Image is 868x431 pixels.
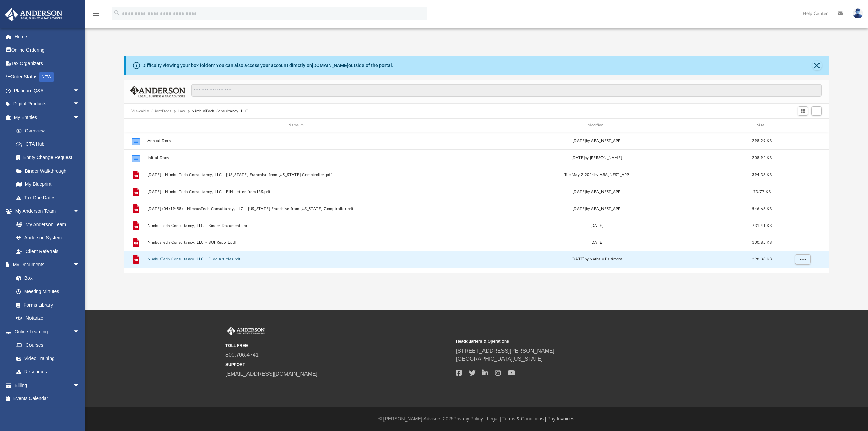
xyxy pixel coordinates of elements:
div: [DATE] by ABA_NEST_APP [448,138,746,144]
small: TOLL FREE [225,342,451,349]
button: [DATE] - NimbusTech Consultancy, LLC - EIN Letter from IRS.pdf [147,190,445,194]
a: Online Ordering [5,43,90,57]
a: My Blueprint [9,178,86,191]
span: arrow_drop_down [73,111,86,124]
a: Tax Due Dates [9,191,90,204]
span: arrow_drop_down [73,378,86,392]
span: 394.33 KB [752,173,772,177]
input: Search files and folders [191,84,821,97]
a: [DOMAIN_NAME] [312,63,348,68]
div: Tue May 7 2024 by ABA_NEST_APP [448,172,746,178]
button: Law [178,108,185,114]
a: Resources [9,365,86,379]
span: arrow_drop_down [73,325,86,339]
img: Anderson Advisors Platinum Portal [3,8,64,21]
a: Online Learningarrow_drop_down [5,325,86,338]
a: Client Referrals [9,244,86,258]
button: Close [812,61,822,70]
span: 208.92 KB [752,156,772,160]
a: Video Training [9,352,83,365]
a: Overview [9,124,90,138]
button: Switch to Grid View [798,106,808,116]
div: [DATE] [448,240,746,246]
button: Initial Docs [147,156,445,160]
span: 100.85 KB [752,241,772,244]
div: Difficulty viewing your box folder? You can also access your account directly on outside of the p... [142,62,393,69]
a: Digital Productsarrow_drop_down [5,97,90,111]
a: My Anderson Team [9,218,83,231]
a: Platinum Q&Aarrow_drop_down [5,84,90,97]
a: Anderson System [9,231,86,245]
div: id [127,122,144,129]
div: [DATE] [448,223,746,229]
a: Courses [9,338,86,352]
button: NimbusTech Consultancy, LLC - Filed Articles.pdf [147,257,445,261]
a: [GEOGRAPHIC_DATA][US_STATE] [456,356,543,362]
small: SUPPORT [225,361,451,368]
span: 546.66 KB [752,207,772,211]
a: Entity Change Request [9,151,90,164]
a: Privacy Policy | [454,416,486,422]
a: Binder Walkthrough [9,164,90,178]
img: User Pic [853,8,863,18]
a: Notarize [9,312,86,325]
a: Box [9,271,83,285]
button: Viewable-ClientDocs [131,108,171,114]
button: [DATE] - NimbusTech Consultancy, LLC - [US_STATE] Franchise from [US_STATE] Comptroller.pdf [147,173,445,177]
span: arrow_drop_down [73,204,86,218]
span: 73.77 KB [753,190,770,194]
div: Modified [448,122,745,129]
a: Pay Invoices [547,416,574,422]
div: Size [748,122,775,129]
a: Events Calendar [5,392,90,406]
div: [DATE] by Nathaly Baltimore [448,256,746,262]
a: Legal | [487,416,501,422]
button: More options [795,254,810,265]
button: [DATE] (04:19:58) - NimbusTech Consultancy, LLC - [US_STATE] Franchise from [US_STATE] Comptrolle... [147,207,445,211]
a: My Anderson Teamarrow_drop_down [5,204,86,218]
div: [DATE] by ABA_NEST_APP [448,189,746,195]
a: Order StatusNEW [5,70,90,84]
a: Terms & Conditions | [502,416,546,422]
button: NimbusTech Consultancy, LLC - BOI Report.pdf [147,240,445,245]
img: Anderson Advisors Platinum Portal [225,327,266,335]
i: menu [92,9,100,18]
div: NEW [39,72,54,82]
span: 298.29 KB [752,139,772,143]
div: id [778,122,826,129]
button: NimbusTech Consultancy, LLC [192,108,249,114]
span: arrow_drop_down [73,97,86,111]
i: search [113,9,121,17]
div: grid [124,132,829,273]
span: arrow_drop_down [73,258,86,272]
button: Add [811,106,822,116]
button: Annual Docs [147,139,445,143]
a: My Documentsarrow_drop_down [5,258,86,272]
a: Home [5,30,90,43]
div: Name [147,122,445,129]
div: [DATE] by ABA_NEST_APP [448,206,746,212]
a: menu [92,13,100,18]
span: 731.41 KB [752,224,772,228]
a: Billingarrow_drop_down [5,378,90,392]
button: NimbusTech Consultancy, LLC - Binder Documents.pdf [147,223,445,228]
div: [DATE] by [PERSON_NAME] [448,155,746,161]
a: Forms Library [9,298,83,312]
a: CTA Hub [9,137,90,151]
small: Headquarters & Operations [456,338,682,345]
a: Tax Organizers [5,57,90,70]
a: [STREET_ADDRESS][PERSON_NAME] [456,348,554,354]
div: © [PERSON_NAME] Advisors 2025 [85,415,868,423]
a: My Entitiesarrow_drop_down [5,111,90,124]
span: 298.38 KB [752,257,772,261]
a: [EMAIL_ADDRESS][DOMAIN_NAME] [225,371,317,377]
a: Meeting Minutes [9,285,86,298]
span: arrow_drop_down [73,84,86,98]
a: 800.706.4741 [225,352,259,358]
